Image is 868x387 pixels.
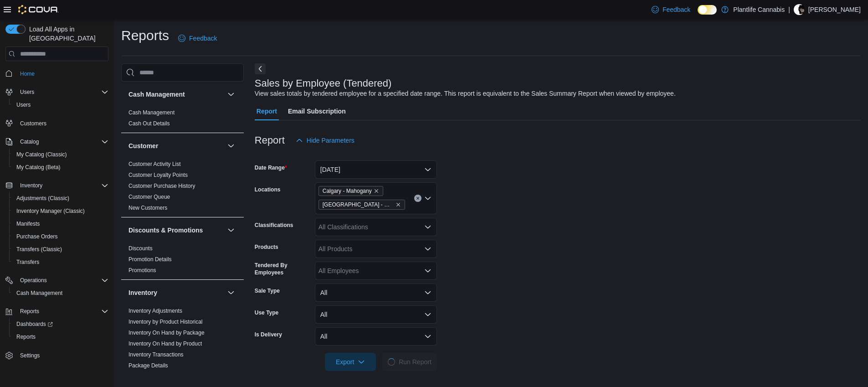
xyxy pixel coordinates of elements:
[128,308,182,314] a: Inventory Adjustments
[128,351,184,358] span: Inventory Transactions
[414,195,421,202] button: Clear input
[257,102,277,120] span: Report
[788,4,790,15] p: |
[128,120,170,127] a: Cash Out Details
[128,329,205,336] span: Inventory On Hand by Package
[424,223,431,231] button: Open list of options
[16,87,108,98] span: Users
[16,180,108,191] span: Inventory
[189,34,217,43] span: Feedback
[16,320,53,328] span: Dashboards
[2,179,112,192] button: Inventory
[255,309,278,316] label: Use Type
[292,131,358,150] button: Hide Parameters
[255,222,293,229] label: Classifications
[128,90,224,99] button: Cash Management
[9,230,112,243] button: Purchase Orders
[13,99,108,110] span: Users
[9,98,112,111] button: Users
[255,164,287,171] label: Date Range
[16,87,38,98] button: Users
[13,244,108,255] span: Transfers (Classic)
[255,331,282,338] label: Is Delivery
[9,161,112,174] button: My Catalog (Beta)
[382,353,437,371] button: LoadingRun Report
[128,245,153,252] span: Discounts
[424,245,431,253] button: Open list of options
[13,218,43,229] a: Manifests
[16,306,43,317] button: Reports
[121,26,169,45] h1: Reports
[648,0,694,19] a: Feedback
[128,351,184,358] a: Inventory Transactions
[13,331,39,342] a: Reports
[128,161,181,167] a: Customer Activity List
[13,319,108,330] span: Dashboards
[255,243,278,251] label: Products
[318,186,383,196] span: Calgary - Mahogany
[16,118,50,129] a: Customers
[255,135,285,146] h3: Report
[315,305,437,324] button: All
[424,195,431,202] button: Open list of options
[20,138,39,145] span: Catalog
[13,193,73,204] a: Adjustments (Classic)
[13,149,71,160] a: My Catalog (Classic)
[13,149,108,160] span: My Catalog (Classic)
[2,86,112,98] button: Users
[255,78,392,89] h3: Sales by Employee (Tendered)
[16,180,46,191] button: Inventory
[2,67,112,80] button: Home
[13,244,66,255] a: Transfers (Classic)
[307,136,354,145] span: Hide Parameters
[128,245,153,252] a: Discounts
[128,141,158,150] h3: Customer
[16,333,36,341] span: Reports
[13,99,34,110] a: Users
[16,101,31,108] span: Users
[20,308,39,315] span: Reports
[16,207,85,215] span: Inventory Manager (Classic)
[13,257,43,268] a: Transfers
[26,25,108,43] span: Load All Apps in [GEOGRAPHIC_DATA]
[128,341,202,347] a: Inventory On Hand by Product
[9,256,112,268] button: Transfers
[330,353,370,371] span: Export
[9,287,112,299] button: Cash Management
[128,288,157,297] h3: Inventory
[128,340,202,347] span: Inventory On Hand by Product
[2,135,112,148] button: Catalog
[128,226,203,235] h3: Discounts & Promotions
[20,70,35,77] span: Home
[128,120,170,127] span: Cash Out Details
[128,267,156,274] span: Promotions
[16,306,108,317] span: Reports
[315,160,437,179] button: [DATE]
[16,164,61,171] span: My Catalog (Beta)
[20,182,42,189] span: Inventory
[175,29,221,47] a: Feedback
[128,256,172,263] span: Promotion Details
[128,362,168,369] a: Package Details
[16,136,42,147] button: Catalog
[663,5,690,14] span: Feedback
[2,117,112,130] button: Customers
[13,288,66,299] a: Cash Management
[13,257,108,268] span: Transfers
[315,284,437,302] button: All
[16,275,108,286] span: Operations
[13,319,56,330] a: Dashboards
[128,362,168,369] span: Package Details
[121,107,244,133] div: Cash Management
[387,357,396,366] span: Loading
[226,140,236,151] button: Customer
[128,90,185,99] h3: Cash Management
[13,206,88,217] a: Inventory Manager (Classic)
[13,231,108,242] span: Purchase Orders
[325,353,376,371] button: Export
[13,162,64,173] a: My Catalog (Beta)
[16,246,62,253] span: Transfers (Classic)
[255,63,266,74] button: Next
[13,193,108,204] span: Adjustments (Classic)
[16,151,67,158] span: My Catalog (Classic)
